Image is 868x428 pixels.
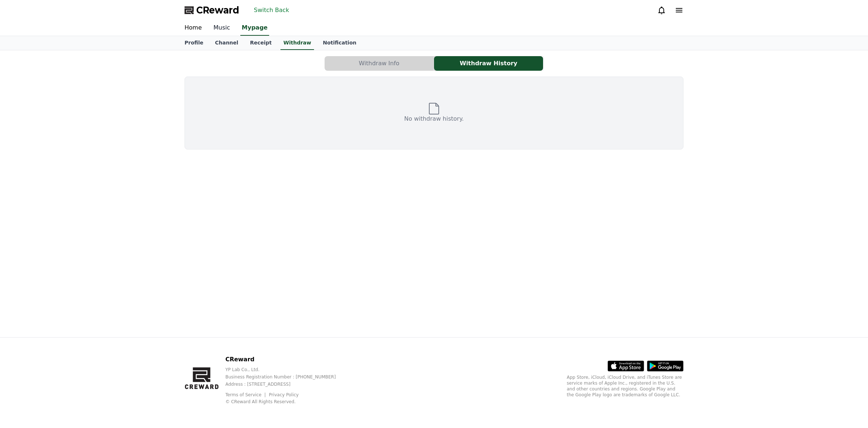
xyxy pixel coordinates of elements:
a: Privacy Policy [269,392,299,397]
a: Profile [179,36,209,50]
a: Withdraw [280,36,314,50]
p: CReward [225,355,348,364]
a: Receipt [244,36,278,50]
a: Notification [317,36,362,50]
a: Mypage [240,20,269,36]
button: Switch Back [251,4,292,16]
p: App Store, iCloud, iCloud Drive, and iTunes Store are service marks of Apple Inc., registered in ... [567,374,683,398]
a: Channel [209,36,244,50]
p: YP Lab Co., Ltd. [225,367,348,373]
a: Home [179,20,208,36]
p: © CReward All Rights Reserved. [225,399,348,405]
a: Music [208,20,236,36]
span: CReward [196,4,239,16]
a: Terms of Service [225,392,267,397]
p: Address : [STREET_ADDRESS] [225,381,348,387]
p: Business Registration Number : [PHONE_NUMBER] [225,374,348,380]
button: Withdraw Info [325,56,434,71]
button: Withdraw History [434,56,543,71]
a: Withdraw History [434,56,543,71]
p: No withdraw history. [404,114,464,123]
a: CReward [185,4,239,16]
